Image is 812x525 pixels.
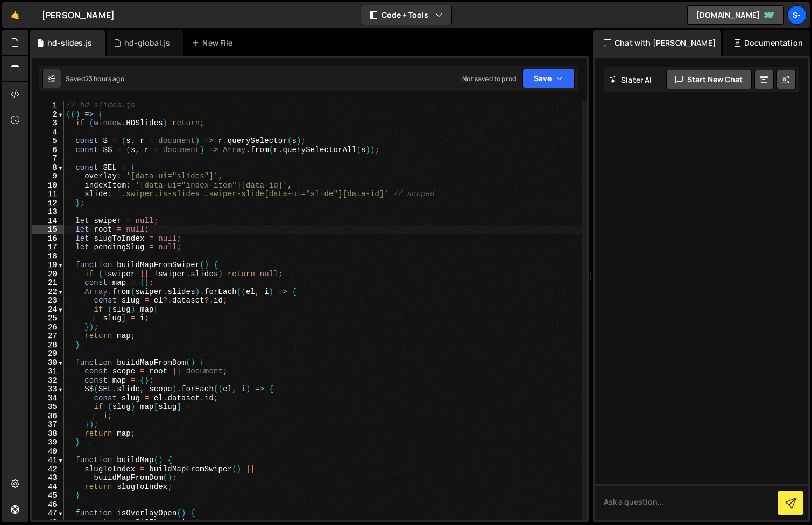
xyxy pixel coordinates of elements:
div: 40 [32,447,64,456]
div: [PERSON_NAME] [41,9,115,21]
div: hd-global.js [124,38,170,48]
div: 27 [32,332,64,341]
div: 20 [32,270,64,279]
div: 35 [32,402,64,412]
div: 3 [32,119,64,128]
div: 36 [32,412,64,421]
div: 34 [32,394,64,403]
div: 12 [32,199,64,208]
div: 43 [32,473,64,483]
a: s- [787,5,807,25]
a: 🤙 [2,2,29,28]
div: 23 hours ago [85,74,124,83]
div: Not saved to prod [462,74,516,83]
div: 8 [32,163,64,172]
h2: Slater AI [609,75,652,85]
div: 32 [32,376,64,385]
div: 16 [32,234,64,243]
div: 26 [32,323,64,332]
div: 25 [32,314,64,323]
div: 28 [32,341,64,350]
button: Save [522,69,575,88]
div: 9 [32,172,64,181]
div: 18 [32,252,64,261]
div: 24 [32,305,64,314]
div: 17 [32,243,64,252]
div: 22 [32,287,64,297]
div: 10 [32,181,64,190]
div: 21 [32,278,64,287]
div: 1 [32,101,64,110]
div: hd-slides.js [47,38,92,48]
div: 19 [32,261,64,270]
div: 4 [32,128,64,137]
div: 41 [32,456,64,465]
div: 6 [32,146,64,155]
div: 38 [32,429,64,438]
div: 7 [32,154,64,163]
button: Code + Tools [361,5,451,25]
div: 14 [32,217,64,226]
div: 47 [32,509,64,518]
div: 31 [32,367,64,376]
div: 46 [32,500,64,509]
div: New File [192,38,237,48]
div: 13 [32,207,64,217]
div: 33 [32,385,64,394]
div: Chat with [PERSON_NAME] [593,30,721,56]
div: 30 [32,358,64,368]
div: 5 [32,136,64,146]
button: Start new chat [666,70,752,89]
div: 11 [32,190,64,199]
div: 2 [32,110,64,119]
div: 15 [32,225,64,234]
div: 39 [32,438,64,447]
a: [DOMAIN_NAME] [687,5,784,25]
div: 44 [32,483,64,492]
div: 42 [32,465,64,474]
div: 37 [32,420,64,429]
div: 23 [32,296,64,305]
div: 29 [32,349,64,358]
div: Documentation [723,30,810,56]
div: 45 [32,491,64,500]
div: Saved [66,74,124,83]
